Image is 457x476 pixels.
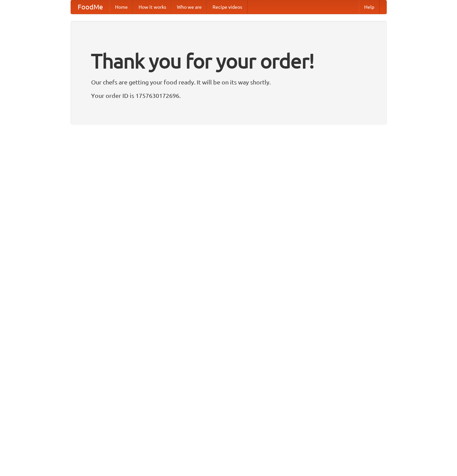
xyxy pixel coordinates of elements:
a: FoodMe [71,0,110,14]
a: Home [110,0,133,14]
a: How it works [133,0,172,14]
a: Help [359,0,380,14]
a: Recipe videos [207,0,247,14]
a: Who we are [172,0,207,14]
p: Our chefs are getting your food ready. It will be on its way shortly. [91,77,366,87]
p: Your order ID is 1757630172696. [91,90,366,101]
h1: Thank you for your order! [91,45,366,77]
